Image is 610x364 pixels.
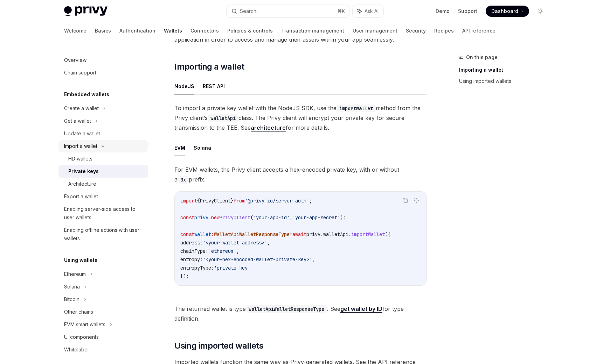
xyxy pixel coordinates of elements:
[119,22,155,39] a: Authentication
[401,196,410,205] button: Copy the contents from the code block
[58,127,148,140] a: Update a wallet
[292,214,340,221] span: 'your-app-secret'
[174,304,427,323] span: The returned wallet is type . See for type definition.
[203,240,267,246] span: '<your-wallet-address>'
[174,61,244,72] span: Importing a wallet
[267,240,270,246] span: ,
[338,8,345,14] span: ⌘ K
[190,22,219,39] a: Connectors
[214,231,290,237] span: WalletApiWalletResponseType
[214,265,250,271] span: 'private-key'
[340,214,346,221] span: );
[68,180,96,188] div: Architecture
[312,256,315,263] span: ,
[353,5,383,17] button: Ask AI
[58,331,148,343] a: UI components
[64,205,144,222] div: Enabling server-side access to user wallets
[200,198,231,204] span: PrivyClient
[68,155,92,163] div: HD wallets
[337,105,376,112] code: importWallet
[240,7,259,15] div: Search...
[246,305,327,313] code: WalletApiWalletResponseType
[180,265,214,271] span: entropyType:
[64,226,144,243] div: Enabling offline actions with user wallets
[68,167,99,176] div: Private keys
[194,140,211,156] button: Solana
[64,22,86,39] a: Welcome
[351,231,385,237] span: importWallet
[64,6,108,16] img: light logo
[64,129,100,138] div: Update a wallet
[174,103,427,133] span: To import a private key wallet with the NodeJS SDK, use the method from the Privy client’s class....
[385,231,390,237] span: ({
[208,214,211,221] span: =
[58,66,148,79] a: Chain support
[64,256,97,264] h5: Using wallets
[208,248,236,254] span: 'ethereum'
[227,22,273,39] a: Policies & controls
[406,22,426,39] a: Security
[462,22,495,39] a: API reference
[58,152,148,165] a: HD wallets
[180,214,194,221] span: const
[231,198,234,204] span: }
[292,231,306,237] span: await
[58,54,148,66] a: Overview
[290,231,292,237] span: =
[95,22,111,39] a: Basics
[180,273,189,279] span: });
[194,231,211,237] span: wallet
[320,231,323,237] span: .
[348,231,351,237] span: .
[208,114,238,122] code: walletApi
[64,104,99,113] div: Create a wallet
[58,343,148,356] a: Whitelabel
[180,240,203,246] span: address:
[203,78,225,94] button: REST API
[64,295,79,304] div: Bitcoin
[64,308,93,316] div: Other chains
[174,165,427,184] span: For EVM wallets, the Privy client accepts a hex-encoded private key, with or without a prefix.
[64,142,97,150] div: Import a wallet
[58,224,148,245] a: Enabling offline actions with user wallets
[340,305,382,313] a: get wallet by ID
[353,22,397,39] a: User management
[180,256,203,263] span: entropy:
[466,53,498,62] span: On this page
[194,214,208,221] span: privy
[174,78,194,94] button: NodeJS
[64,320,105,329] div: EVM smart wallets
[236,248,239,254] span: ,
[64,270,86,278] div: Ethereum
[64,117,91,125] div: Get a wallet
[174,140,185,156] button: EVM
[245,198,309,204] span: '@privy-io/server-auth'
[211,214,220,221] span: new
[174,340,263,351] span: Using imported wallets
[365,8,379,15] span: Ask AI
[434,22,454,39] a: Recipes
[281,22,344,39] a: Transaction management
[234,198,245,204] span: from
[178,176,189,184] code: 0x
[306,231,320,237] span: privy
[203,256,312,263] span: '<your-hex-encoded-wallet-private-key>'
[227,5,349,17] button: Search...⌘K
[486,6,529,17] a: Dashboard
[251,124,286,131] a: architecture
[412,196,421,205] button: Ask AI
[64,333,99,341] div: UI components
[58,306,148,318] a: Other chains
[180,198,197,204] span: import
[323,231,348,237] span: walletApi
[64,192,98,201] div: Export a wallet
[180,231,194,237] span: const
[211,231,214,237] span: :
[164,22,182,39] a: Wallets
[459,64,552,76] a: Importing a wallet
[64,345,89,354] div: Whitelabel
[64,90,109,99] h5: Embedded wallets
[64,56,86,64] div: Overview
[64,69,96,77] div: Chain support
[290,214,292,221] span: ,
